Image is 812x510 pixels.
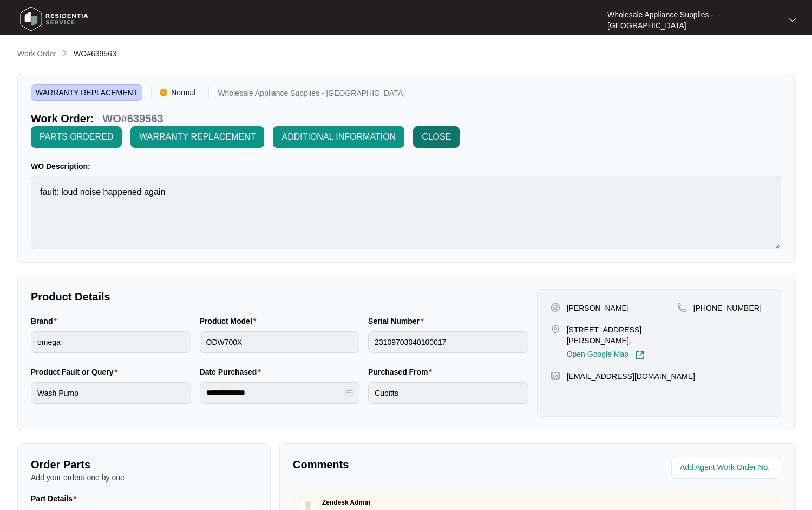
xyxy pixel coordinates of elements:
[206,387,344,398] input: Date Purchased
[31,382,191,404] input: Product Fault or Query
[551,303,560,312] img: user-pin
[567,371,695,382] p: [EMAIL_ADDRESS][DOMAIN_NAME]
[15,48,58,60] a: Work Order
[789,17,796,23] img: dropdown arrow
[31,84,142,101] span: WARRANTY REPLACEMENT
[31,367,122,377] label: Product Fault or Query
[567,303,629,313] p: [PERSON_NAME]
[200,331,360,353] input: Product Model
[551,371,560,381] img: map-pin
[200,367,265,377] label: Date Purchased
[16,3,92,35] img: residentia service logo
[31,176,781,249] textarea: fault: loud noise happened again
[281,130,396,143] span: ADDITIONAL INFORMATION
[40,130,113,143] span: PARTS ORDERED
[31,289,528,304] p: Product Details
[677,303,687,312] img: map-pin
[422,130,451,143] span: CLOSE
[368,316,428,326] label: Serial Number
[322,498,370,507] p: Zendesk Admin
[31,316,61,326] label: Brand
[31,493,81,504] label: Part Details
[218,89,405,101] p: Wholesale Appliance Supplies - [GEOGRAPHIC_DATA]
[31,161,781,172] p: WO Description:
[693,303,762,313] p: [PHONE_NUMBER]
[567,350,645,360] a: Open Google Map
[31,472,257,483] p: Add your orders one by one
[139,130,256,143] span: WARRANTY REPLACEMENT
[551,324,560,334] img: map-pin
[368,331,528,353] input: Serial Number
[31,331,191,353] input: Brand
[368,367,436,377] label: Purchased From
[607,9,780,31] p: Wholesale Appliance Supplies - [GEOGRAPHIC_DATA]
[61,49,69,57] img: chevron-right
[413,126,460,148] button: CLOSE
[130,126,264,148] button: WARRANTY REPLACEMENT
[635,350,645,360] img: Link-External
[200,316,261,326] label: Product Model
[160,89,167,96] img: Vercel Logo
[680,461,775,474] input: Add Agent Work Order No.
[368,382,528,404] input: Purchased From
[74,49,116,58] span: WO#639563
[273,126,404,148] button: ADDITIONAL INFORMATION
[31,126,122,148] button: PARTS ORDERED
[31,111,94,126] p: Work Order:
[167,84,200,101] span: Normal
[31,457,257,472] p: Order Parts
[293,457,529,472] p: Comments
[567,324,677,346] p: [STREET_ADDRESS][PERSON_NAME],
[102,111,163,126] p: WO#639563
[17,48,56,59] p: Work Order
